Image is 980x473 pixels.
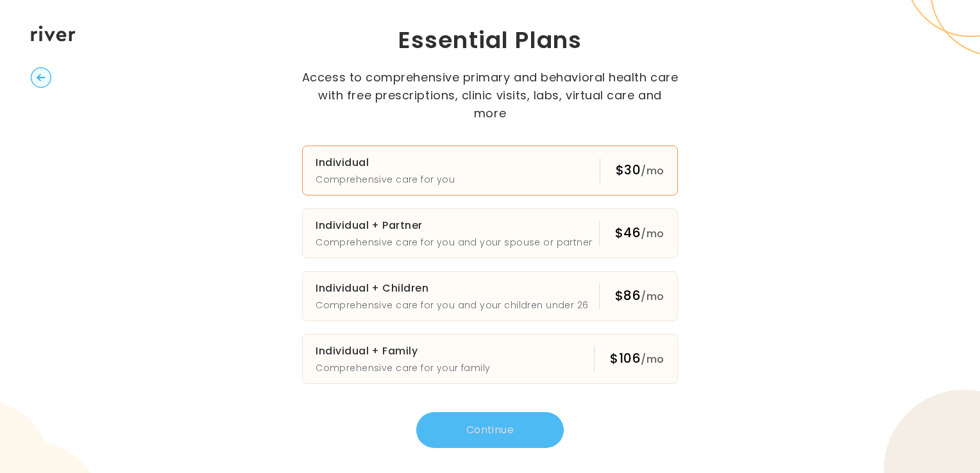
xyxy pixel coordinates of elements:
h3: Individual + Family [316,342,490,360]
button: Individual + ChildrenComprehensive care for you and your children under 26$86/mo [302,271,678,321]
h3: Individual [316,154,455,172]
p: Access to comprehensive primary and behavioral health care with free prescriptions, clinic visits... [301,69,679,122]
p: Comprehensive care for you and your spouse or partner [316,235,592,250]
button: Individual + PartnerComprehensive care for you and your spouse or partner$46/mo [302,208,678,258]
div: $46 [615,224,664,243]
div: $30 [616,161,664,180]
div: $86 [615,286,664,306]
div: $106 [610,349,664,369]
button: IndividualComprehensive care for you$30/mo [302,145,678,195]
p: Comprehensive care for your family [316,360,490,376]
span: /mo [641,226,664,241]
h1: Essential Plans [255,25,725,56]
p: Comprehensive care for you [316,172,455,187]
h3: Individual + Children [316,279,588,297]
span: /mo [641,352,664,367]
span: /mo [641,163,664,178]
h3: Individual + Partner [316,217,592,235]
button: Individual + FamilyComprehensive care for your family$106/mo [302,334,678,384]
p: Comprehensive care for you and your children under 26 [316,297,588,313]
span: /mo [641,289,664,304]
button: Continue [416,412,564,448]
